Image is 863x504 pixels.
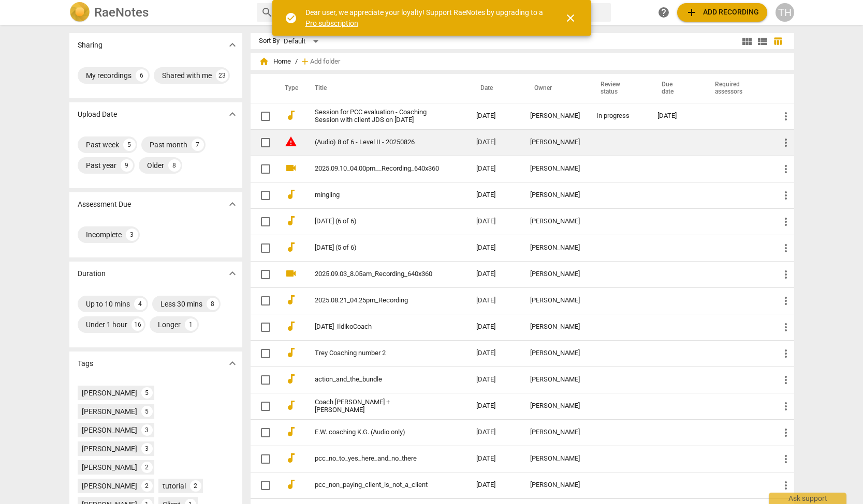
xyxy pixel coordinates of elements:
[285,267,297,280] span: videocam
[780,295,792,307] span: more_vert
[86,299,130,309] div: Up to 10 mins
[564,12,577,24] span: close
[780,453,792,465] span: more_vert
[158,319,181,330] div: Longer
[649,74,703,103] th: Due date
[780,400,792,413] span: more_vert
[315,429,439,436] a: E.W. coaching K.G. (Audio only)
[123,139,136,151] div: 5
[160,299,202,309] div: Less 30 mins
[780,374,792,386] span: more_vert
[78,40,103,51] p: Sharing
[285,452,297,464] span: audiotrack
[530,297,580,304] div: [PERSON_NAME]
[285,215,297,227] span: audiotrack
[780,136,792,149] span: more_vert
[530,165,580,173] div: [PERSON_NAME]
[315,244,439,252] a: [DATE] (5 of 6)
[530,191,580,199] div: [PERSON_NAME]
[657,112,694,120] div: [DATE]
[530,270,580,278] div: [PERSON_NAME]
[261,6,273,19] span: search
[86,140,119,150] div: Past week
[315,481,439,489] a: pcc_non_paying_client_is_not_a_client
[468,393,522,419] td: [DATE]
[530,244,580,252] div: [PERSON_NAME]
[226,198,239,210] span: expand_more
[285,320,297,332] span: audiotrack
[285,135,297,148] span: warning
[530,349,580,357] div: [PERSON_NAME]
[657,6,670,19] span: help
[285,346,297,359] span: audiotrack
[78,109,117,120] p: Upload Date
[530,402,580,410] div: [PERSON_NAME]
[769,493,846,504] div: Ask support
[468,419,522,446] td: [DATE]
[780,163,792,175] span: more_vert
[163,481,186,491] div: tutorial
[315,323,439,331] a: [DATE]_IldikoCoach
[295,58,298,66] span: /
[468,103,522,129] td: [DATE]
[86,160,116,171] div: Past year
[780,242,792,254] span: more_vert
[530,112,580,120] div: [PERSON_NAME]
[468,366,522,393] td: [DATE]
[315,455,439,463] a: pcc_no_to_yes_here_and_no_there
[315,270,439,278] a: 2025.09.03_8.05am_Recording_640x360
[530,481,580,489] div: [PERSON_NAME]
[131,318,144,331] div: 16
[126,228,138,241] div: 3
[86,70,131,81] div: My recordings
[216,69,228,82] div: 23
[468,314,522,340] td: [DATE]
[207,298,219,310] div: 8
[468,208,522,235] td: [DATE]
[226,108,239,120] span: expand_more
[190,480,201,492] div: 2
[780,189,792,202] span: more_vert
[94,5,149,20] h2: RaeNotes
[285,399,297,411] span: audiotrack
[756,35,769,48] span: view_list
[739,34,755,49] button: Tile view
[770,34,786,49] button: Table view
[147,160,164,171] div: Older
[225,356,240,371] button: Show more
[285,425,297,438] span: audiotrack
[141,424,153,436] div: 3
[302,74,468,103] th: Title
[276,74,302,103] th: Type
[285,188,297,201] span: audiotrack
[468,235,522,261] td: [DATE]
[468,261,522,287] td: [DATE]
[315,349,439,357] a: Trey Coaching number 2
[136,69,148,82] div: 6
[315,139,439,146] a: (Audio) 8 of 6 - Level II - 20250826
[226,39,239,51] span: expand_more
[530,455,580,463] div: [PERSON_NAME]
[776,3,794,22] button: TH
[468,472,522,498] td: [DATE]
[82,406,137,417] div: [PERSON_NAME]
[285,241,297,253] span: audiotrack
[654,3,673,22] a: Help
[82,425,137,435] div: [PERSON_NAME]
[468,182,522,208] td: [DATE]
[78,358,93,369] p: Tags
[780,347,792,360] span: more_vert
[468,287,522,314] td: [DATE]
[558,6,583,30] button: Close
[134,298,147,310] div: 4
[285,12,297,24] span: check_circle
[780,268,792,281] span: more_vert
[86,319,127,330] div: Under 1 hour
[141,443,153,454] div: 3
[315,191,439,199] a: mingling
[522,74,588,103] th: Owner
[530,218,580,225] div: [PERSON_NAME]
[755,34,770,49] button: List view
[780,426,792,439] span: more_vert
[141,480,153,492] div: 2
